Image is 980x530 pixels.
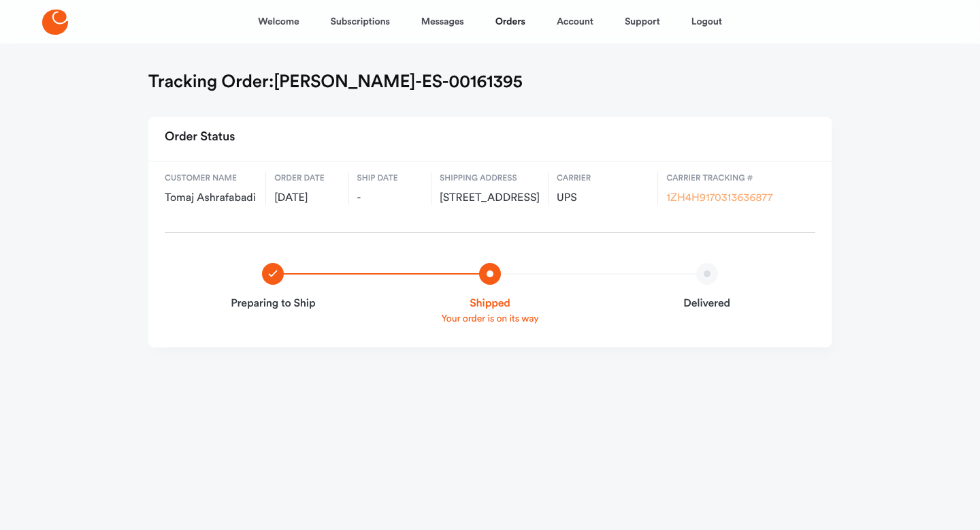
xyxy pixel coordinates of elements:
span: [DATE] [274,191,340,205]
p: Your order is on its way [398,312,583,326]
span: Shipping address [440,172,540,185]
a: Welcome [258,5,299,38]
span: Order date [274,172,340,185]
span: Customer name [165,172,257,185]
a: Logout [691,5,722,38]
strong: Delivered [615,296,799,312]
span: Carrier [557,172,649,185]
span: Carrier Tracking # [666,172,807,185]
a: Orders [495,5,525,38]
span: UPS [557,191,649,205]
h1: Tracking Order: [PERSON_NAME]-ES-00161395 [148,71,523,93]
a: Subscriptions [331,5,390,38]
h2: Order Status [165,125,235,150]
span: Ship date [357,172,423,185]
span: [STREET_ADDRESS] [440,191,540,205]
span: - [357,191,423,205]
a: Messages [421,5,464,38]
strong: Shipped [398,296,583,312]
span: Tomaj Ashrafabadi [165,191,257,205]
strong: Preparing to Ship [181,296,365,312]
a: Support [625,5,660,38]
a: 1ZH4H9170313636877 [666,193,772,204]
a: Account [557,5,593,38]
